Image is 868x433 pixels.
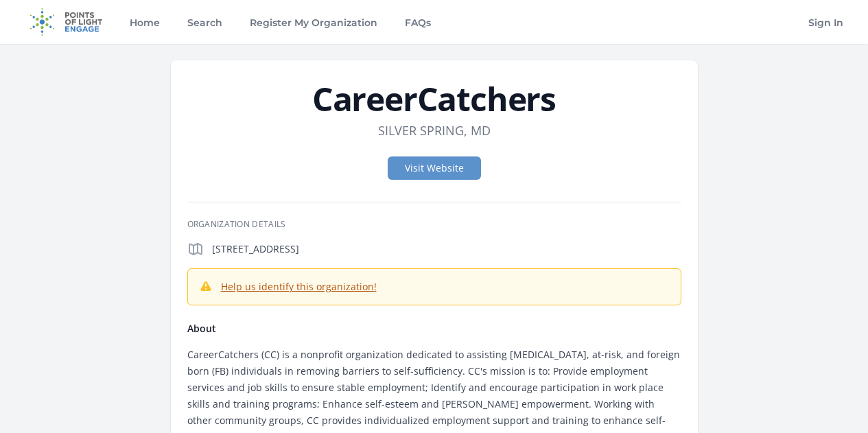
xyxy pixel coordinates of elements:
[187,322,681,336] h4: About
[212,242,681,256] p: [STREET_ADDRESS]
[388,156,481,180] a: Visit Website
[187,219,681,230] h3: Organization Details
[187,82,681,115] h1: CareerCatchers
[221,280,377,293] a: Help us identify this organization!
[378,121,491,140] dd: Silver Spring, MD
